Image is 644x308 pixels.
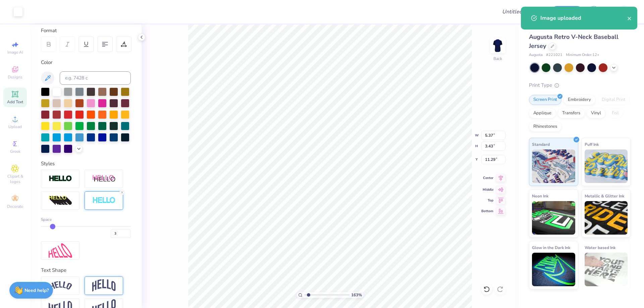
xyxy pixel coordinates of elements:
div: Vinyl [587,108,605,118]
span: Clipart & logos [3,174,27,184]
img: Neon Ink [532,201,575,235]
span: Glow in the Dark Ink [532,244,570,251]
span: Water based Ink [585,244,615,251]
input: Untitled Design [497,5,546,18]
img: Shadow [92,175,116,183]
span: Neon Ink [532,192,548,199]
div: Embroidery [563,95,595,105]
input: e.g. 7428 c [60,71,131,85]
strong: Need help? [24,287,49,294]
img: Negative Space [92,197,116,204]
div: Transfers [558,108,585,118]
span: Upload [8,124,22,129]
img: Puff Ink [585,149,628,183]
span: Decorate [7,204,23,209]
button: close [627,14,632,22]
img: Stroke [49,175,72,183]
span: Bottom [481,209,493,213]
div: Digital Print [597,95,630,105]
span: Middle [481,187,493,192]
img: Standard [532,149,575,183]
img: Free Distort [49,243,72,258]
img: Arc [49,281,72,290]
div: Print Type [529,81,631,89]
div: Rhinestones [529,122,561,132]
div: Foil [607,108,623,118]
div: Back [493,56,502,62]
img: Water based Ink [585,253,628,286]
img: 3d Illusion [49,195,72,206]
span: Designs [8,74,22,80]
img: Arch [92,279,116,292]
div: Applique [529,108,556,118]
span: Space [41,217,52,223]
img: Glow in the Dark Ink [532,253,575,286]
span: # 221021 [546,52,562,58]
div: Styles [41,160,131,168]
div: Color [41,59,131,66]
span: Center [481,176,493,180]
span: Puff Ink [585,141,599,148]
span: Add Text [7,99,23,105]
div: Format [41,27,131,35]
img: Back [491,39,504,52]
span: Minimum Order: 12 + [566,52,599,58]
img: Metallic & Glitter Ink [585,201,628,235]
span: Top [481,198,493,203]
span: Image AI [7,50,23,55]
span: Standard [532,141,550,148]
span: Metallic & Glitter Ink [585,192,624,199]
div: Screen Print [529,95,561,105]
div: Text Shape [41,266,131,274]
span: Augusta [529,52,543,58]
span: Greek [10,149,20,154]
span: 163 % [351,292,362,298]
div: Image uploaded [540,14,627,22]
